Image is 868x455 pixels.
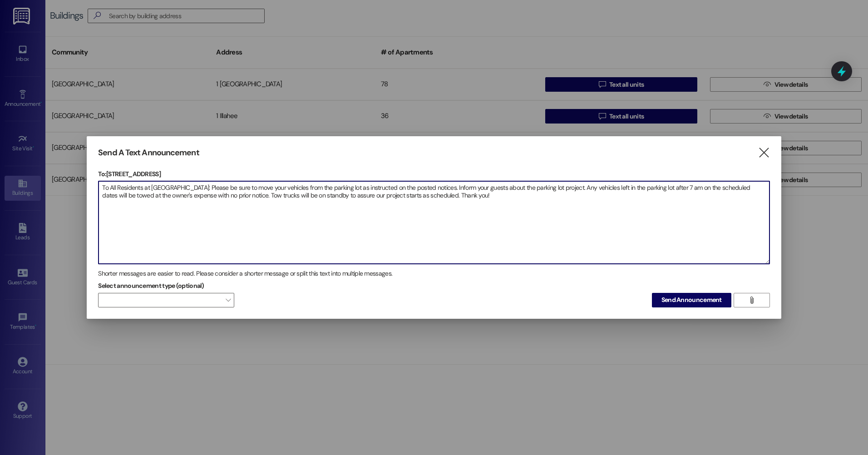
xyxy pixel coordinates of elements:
[748,297,755,304] i: 
[98,148,199,158] h3: Send A Text Announcement
[652,293,731,307] button: Send Announcement
[99,181,769,264] textarea: To All Residents at [GEOGRAPHIC_DATA]: Please be sure to move your vehicles from the parking lot ...
[98,269,770,278] div: Shorter messages are easier to read. Please consider a shorter message or split this text into mu...
[98,169,770,178] p: To: [STREET_ADDRESS]
[98,181,770,264] div: To All Residents at [GEOGRAPHIC_DATA]: Please be sure to move your vehicles from the parking lot ...
[98,279,204,293] label: Select announcement type (optional)
[758,148,770,158] i: 
[661,295,722,305] span: Send Announcement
